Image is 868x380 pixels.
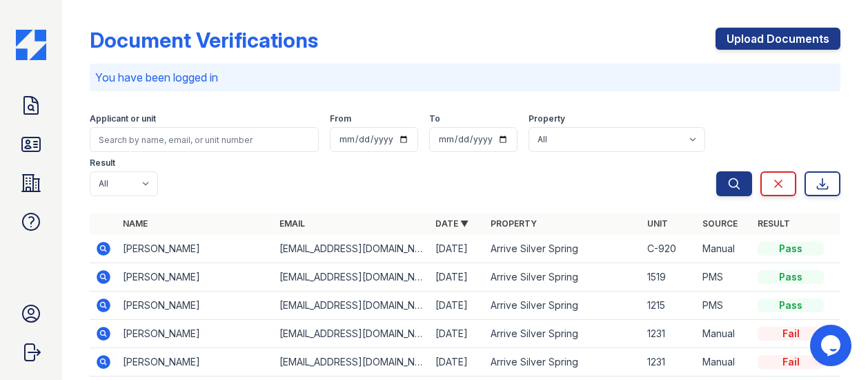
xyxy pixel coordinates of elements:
[716,28,840,50] a: Upload Documents
[90,113,156,124] label: Applicant or unit
[758,218,790,229] a: Result
[647,218,668,229] a: Unit
[485,263,642,292] td: Arrive Silver Spring
[435,218,468,229] a: Date ▼
[642,235,697,263] td: C-920
[16,30,46,60] img: CE_Icon_Blue-c292c112584629df590d857e76928e9f676e5b41ef8f769ba2f05ee15b207248.png
[485,235,642,263] td: Arrive Silver Spring
[117,292,274,320] td: [PERSON_NAME]
[90,158,115,169] label: Result
[702,218,738,229] a: Source
[274,348,431,377] td: [EMAIL_ADDRESS][DOMAIN_NAME]
[430,292,485,320] td: [DATE]
[697,235,752,263] td: Manual
[430,348,485,377] td: [DATE]
[430,320,485,348] td: [DATE]
[274,263,431,292] td: [EMAIL_ADDRESS][DOMAIN_NAME]
[491,218,537,229] a: Property
[758,327,824,341] div: Fail
[485,320,642,348] td: Arrive Silver Spring
[274,235,431,263] td: [EMAIL_ADDRESS][DOMAIN_NAME]
[758,298,824,312] div: Pass
[90,127,319,152] input: Search by name, email, or unit number
[810,325,854,366] iframe: chat widget
[642,263,697,292] td: 1519
[429,113,440,124] label: To
[117,263,274,292] td: [PERSON_NAME]
[529,113,565,124] label: Property
[697,320,752,348] td: Manual
[117,235,274,263] td: [PERSON_NAME]
[485,292,642,320] td: Arrive Silver Spring
[642,320,697,348] td: 1231
[90,28,318,53] div: Document Verifications
[758,270,824,284] div: Pass
[697,348,752,377] td: Manual
[274,292,431,320] td: [EMAIL_ADDRESS][DOMAIN_NAME]
[758,355,824,369] div: Fail
[330,113,351,124] label: From
[697,292,752,320] td: PMS
[279,218,305,229] a: Email
[430,235,485,263] td: [DATE]
[430,263,485,292] td: [DATE]
[95,69,835,86] p: You have been logged in
[758,242,824,256] div: Pass
[123,218,148,229] a: Name
[697,263,752,292] td: PMS
[117,348,274,377] td: [PERSON_NAME]
[274,320,431,348] td: [EMAIL_ADDRESS][DOMAIN_NAME]
[485,348,642,377] td: Arrive Silver Spring
[642,292,697,320] td: 1215
[117,320,274,348] td: [PERSON_NAME]
[642,348,697,377] td: 1231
